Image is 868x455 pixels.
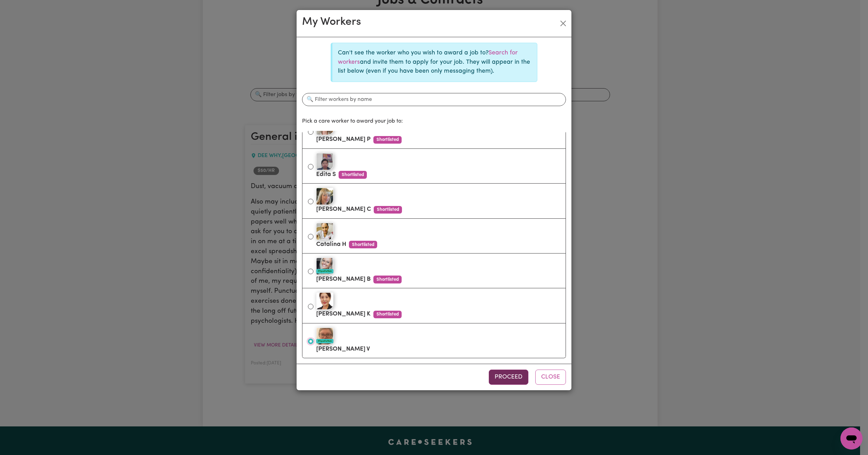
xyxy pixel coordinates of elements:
[316,258,333,275] img: Julia B
[316,339,333,343] div: #OpenForWork
[316,328,333,345] img: Marie V
[302,15,361,29] h2: My Workers
[316,223,333,240] img: Catalina H
[316,221,560,250] label: Catalina H
[535,370,566,385] button: Close
[349,241,377,248] span: Shortlisted
[316,188,333,205] img: Maria C
[840,427,862,449] iframe: Button to launch messaging window, conversation in progress
[316,326,560,355] label: [PERSON_NAME] V
[338,50,518,65] a: Search for workers
[373,136,402,144] span: Shortlisted
[316,291,560,320] label: [PERSON_NAME] K
[339,171,367,178] span: Shortlisted
[302,93,566,106] input: 🔍 Filter workers by name
[316,116,560,145] label: [PERSON_NAME] P
[373,311,402,318] span: Shortlisted
[316,152,560,180] label: Edita S
[316,186,560,215] label: [PERSON_NAME] C
[489,370,528,385] button: Proceed
[316,256,560,285] label: [PERSON_NAME] B
[316,269,333,273] div: #OpenForWork
[338,49,531,76] p: Can't see the worker who you wish to award a job to? and invite them to apply for your job. They ...
[373,276,402,283] span: Shortlisted
[558,18,569,29] button: Close
[316,292,333,310] img: Jin K
[316,153,333,170] img: Edita S
[302,117,566,125] p: Pick a care worker to award your job to:
[374,206,402,214] span: Shortlisted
